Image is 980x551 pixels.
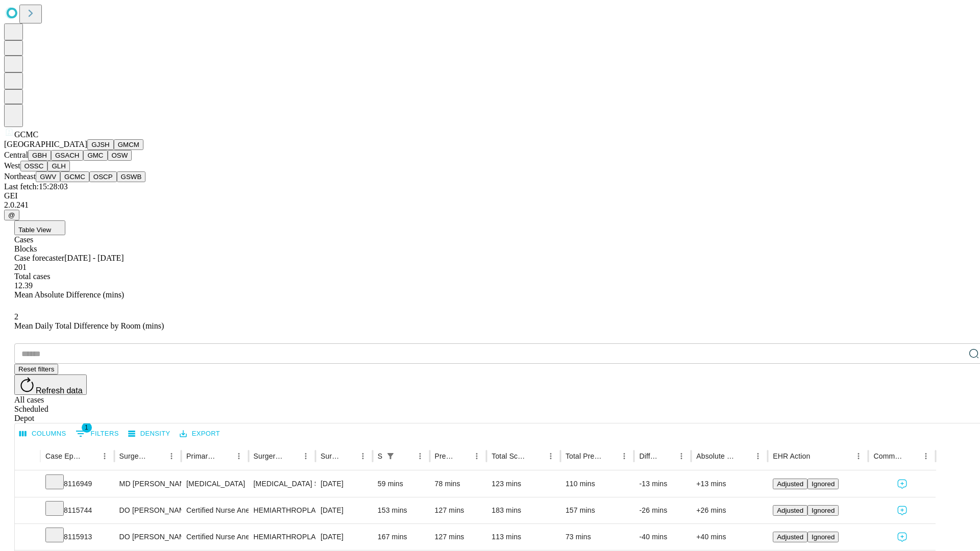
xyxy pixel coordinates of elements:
[14,263,27,271] span: 201
[812,480,835,488] span: Ignored
[18,226,51,234] span: Table View
[773,479,807,489] button: Adjusted
[73,425,121,442] button: Show filters
[435,524,482,550] div: 127 mins
[639,497,686,523] div: -26 mins
[28,150,51,161] button: GBH
[4,172,36,181] span: Northeast
[321,497,367,523] div: [DATE]
[812,533,835,541] span: Ignored
[378,452,382,460] div: Scheduled In Room Duration
[639,452,659,460] div: Difference
[45,471,109,497] div: 8116949
[851,449,866,463] button: Menu
[14,321,164,330] span: Mean Daily Total Difference by Room (mins)
[186,452,216,460] div: Primary Service
[119,452,149,460] div: Surgeon Name
[4,151,28,159] span: Central
[83,150,107,161] button: GMC
[82,422,92,433] span: 1
[544,449,558,463] button: Menu
[186,471,243,497] div: [MEDICAL_DATA]
[4,191,976,201] div: GEI
[378,471,425,497] div: 59 mins
[807,479,839,489] button: Ignored
[383,449,398,463] button: Show filters
[696,524,763,550] div: +40 mins
[47,161,69,171] button: GLH
[14,290,124,299] span: Mean Absolute Difference (mins)
[217,449,232,463] button: Sort
[186,497,243,523] div: Certified Nurse Anesthetist
[492,452,528,460] div: Total Scheduled Duration
[492,497,555,523] div: 183 mins
[4,182,68,191] span: Last fetch: 15:28:03
[284,449,299,463] button: Sort
[14,312,18,321] span: 2
[14,281,33,290] span: 12.39
[299,449,313,463] button: Menu
[36,386,83,395] span: Refresh data
[119,524,176,550] div: DO [PERSON_NAME]
[492,524,555,550] div: 113 mins
[60,171,89,182] button: GCMC
[14,220,65,235] button: Table View
[904,449,919,463] button: Sort
[8,211,15,219] span: @
[383,449,398,463] div: 1 active filter
[378,524,425,550] div: 167 mins
[566,497,629,523] div: 157 mins
[773,505,807,516] button: Adjusted
[45,452,82,460] div: Case Epic Id
[807,532,839,542] button: Ignored
[45,524,109,550] div: 8115913
[4,161,20,170] span: West
[751,449,765,463] button: Menu
[356,449,370,463] button: Menu
[36,171,60,182] button: GWV
[811,449,825,463] button: Sort
[566,524,629,550] div: 73 mins
[470,449,484,463] button: Menu
[45,497,109,523] div: 8115744
[186,524,243,550] div: Certified Nurse Anesthetist
[83,449,97,463] button: Sort
[20,529,35,546] button: Expand
[566,471,629,497] div: 110 mins
[117,171,146,182] button: GSWB
[696,471,763,497] div: +13 mins
[812,507,835,514] span: Ignored
[492,471,555,497] div: 123 mins
[399,449,413,463] button: Sort
[566,452,602,460] div: Total Predicted Duration
[777,533,803,541] span: Adjusted
[603,449,617,463] button: Sort
[773,452,810,460] div: EHR Action
[119,497,176,523] div: DO [PERSON_NAME]
[777,507,803,514] span: Adjusted
[254,452,283,460] div: Surgery Name
[20,161,48,171] button: OSSC
[321,452,340,460] div: Surgery Date
[97,449,112,463] button: Menu
[254,497,310,523] div: HEMIARTHROPLASTY HIP
[126,426,173,442] button: Density
[232,449,246,463] button: Menu
[51,150,83,161] button: GSACH
[777,480,803,488] span: Adjusted
[18,365,54,373] span: Reset filters
[164,449,179,463] button: Menu
[64,254,124,262] span: [DATE] - [DATE]
[435,471,482,497] div: 78 mins
[14,374,87,395] button: Refresh data
[321,471,367,497] div: [DATE]
[773,532,807,542] button: Adjusted
[413,449,427,463] button: Menu
[254,471,310,497] div: [MEDICAL_DATA] SKIN [MEDICAL_DATA] AND MUSCLE
[529,449,544,463] button: Sort
[617,449,631,463] button: Menu
[119,471,176,497] div: MD [PERSON_NAME] [PERSON_NAME] Md
[177,426,223,442] button: Export
[20,502,35,520] button: Expand
[807,505,839,516] button: Ignored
